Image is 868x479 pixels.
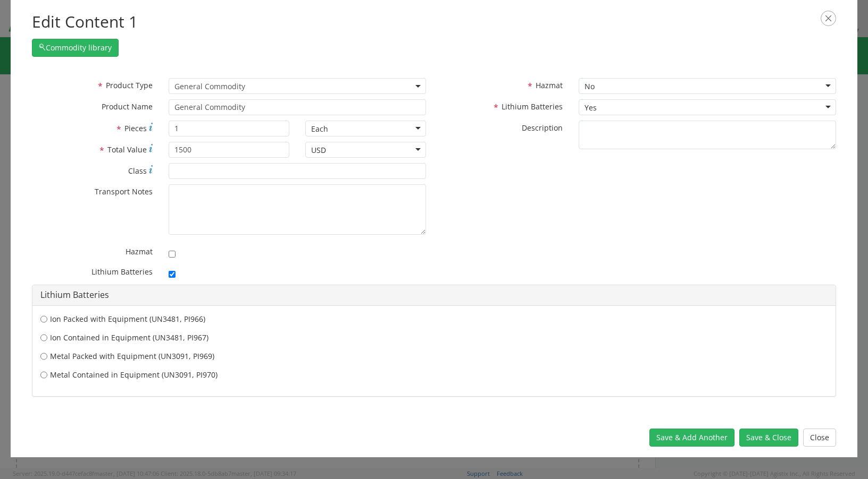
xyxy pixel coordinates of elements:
label: Metal Packed with Equipment (UN3091, PI969) [40,351,828,362]
span: General Commodity [174,81,420,91]
span: Hazmat [126,246,153,256]
span: General Commodity [169,78,426,94]
label: Ion Contained in Equipment (UN3481, PI967) [40,332,828,343]
label: Ion Packed with Equipment (UN3481, PI966) [40,314,828,324]
span: Transport Notes [95,186,153,196]
span: Lithium Batteries [502,101,563,112]
span: Description [522,123,563,133]
div: No [585,81,595,92]
div: Each [311,124,328,134]
span: Hazmat [536,80,563,90]
input: Metal Packed with Equipment (UN3091, PI969) [40,351,47,362]
button: Save & Add Another [649,429,735,447]
a: Lithium Batteries [40,289,109,301]
button: Commodity library [32,39,119,57]
span: Class [128,166,147,176]
label: Metal Contained in Equipment (UN3091, PI970) [40,370,828,380]
span: Total Value [107,144,147,155]
h2: Edit Content 1 [32,11,836,33]
div: USD [311,145,326,156]
input: Ion Contained in Equipment (UN3481, PI967) [40,332,47,343]
button: Save & Close [739,429,798,447]
div: Yes [585,102,597,113]
span: Lithium Batteries [91,267,153,277]
input: Metal Contained in Equipment (UN3091, PI970) [40,370,47,380]
button: Close [803,429,836,447]
input: Ion Packed with Equipment (UN3481, PI966) [40,314,47,324]
span: Product Name [102,101,153,112]
span: Pieces [124,123,147,133]
span: Product Type [106,80,153,90]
